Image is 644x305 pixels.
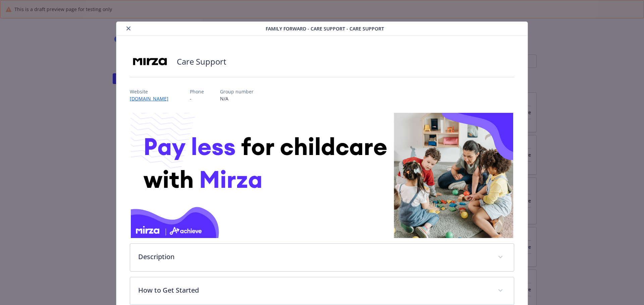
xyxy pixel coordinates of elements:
[130,95,174,102] a: [DOMAIN_NAME]
[190,95,204,102] p: -
[124,24,132,32] button: close
[266,25,384,32] span: Family Forward - Care Support - Care Support
[190,88,204,95] p: Phone
[138,285,490,295] p: How to Get Started
[220,95,254,102] p: N/A
[220,88,254,95] p: Group number
[130,52,170,72] img: HeyMirza, Inc.
[130,277,514,305] div: How to Get Started
[138,252,490,262] p: Description
[177,56,226,67] h2: Care Support
[130,244,514,271] div: Description
[130,88,174,95] p: Website
[131,113,513,238] img: banner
